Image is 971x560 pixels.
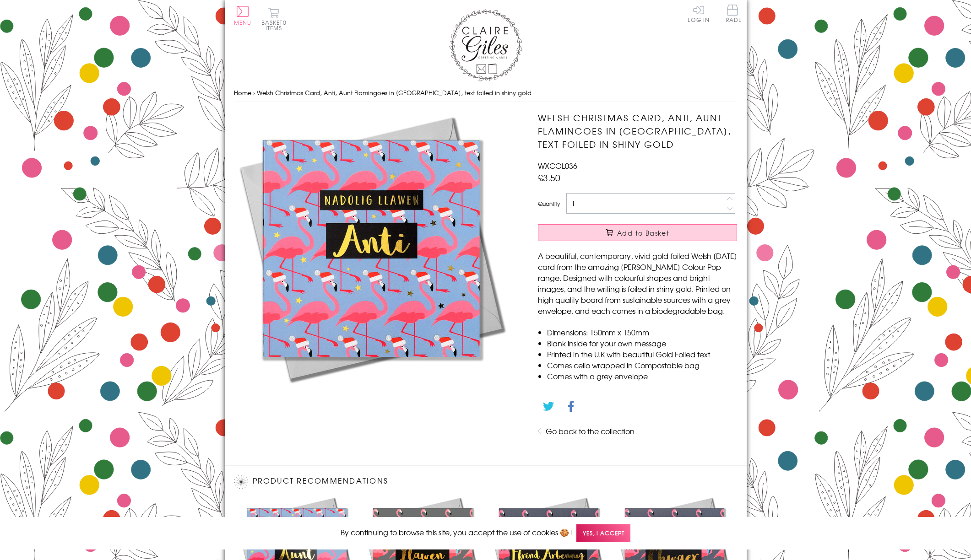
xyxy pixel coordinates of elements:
li: Blank inside for your own message [547,338,737,349]
button: Menu [234,6,252,25]
label: Quantity [538,199,560,208]
button: Basket0 items [261,7,287,31]
button: Add to Basket [538,224,737,241]
span: Welsh Christmas Card, Anti, Aunt Flamingoes in [GEOGRAPHIC_DATA], text foiled in shiny gold [257,88,532,97]
li: Comes cello wrapped in Compostable bag [547,360,737,371]
a: Home [234,88,251,97]
span: Yes, I accept [576,524,630,542]
img: Claire Giles Greetings Cards [449,9,522,81]
li: Printed in the U.K with beautiful Gold Foiled text [547,349,737,360]
p: A beautiful, contemporary, vivid gold foiled Welsh [DATE] card from the amazing [PERSON_NAME] Col... [538,250,737,316]
a: Trade [723,5,742,24]
h1: Welsh Christmas Card, Anti, Aunt Flamingoes in [GEOGRAPHIC_DATA], text foiled in shiny gold [538,111,737,151]
span: Trade [723,5,742,22]
span: Add to Basket [617,228,669,237]
li: Comes with a grey envelope [547,371,737,382]
span: Menu [234,18,252,27]
nav: breadcrumbs [234,84,738,102]
a: Go back to the collection [546,425,635,436]
span: £3.50 [538,171,560,184]
span: WXCOL036 [538,160,577,171]
a: Log In [688,5,710,22]
li: Dimensions: 150mm x 150mm [547,327,737,338]
span: 0 items [266,18,287,32]
h2: Product recommendations [234,475,738,489]
img: Welsh Christmas Card, Anti, Aunt Flamingoes in Santa Hats, text foiled in shiny gold [234,111,509,386]
span: › [253,88,255,97]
